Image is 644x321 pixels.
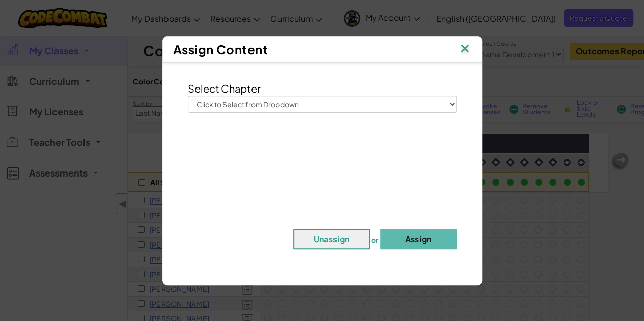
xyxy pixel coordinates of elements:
span: Select Chapter [188,82,261,95]
span: Assign Content [173,42,268,57]
span: or [371,235,379,244]
img: IconClose.svg [458,42,471,57]
button: Assign [380,229,457,249]
button: Unassign [293,229,370,249]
